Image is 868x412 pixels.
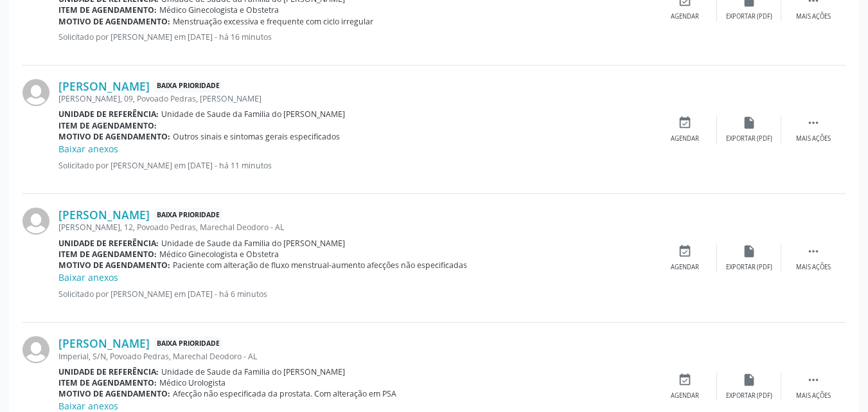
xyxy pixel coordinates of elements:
span: Médico Urologista [159,377,226,388]
span: Afecção não especificada da prostata. Com alteração em PSA [173,388,396,399]
a: Baixar anexos [58,271,118,283]
b: Item de agendamento: [58,377,157,388]
div: Mais ações [796,391,831,400]
span: Outros sinais e sintomas gerais especificados [173,131,340,142]
a: Baixar anexos [58,400,118,412]
div: Imperial, S/N, Povoado Pedras, Marechal Deodoro - AL [58,351,653,362]
b: Unidade de referência: [58,238,159,249]
b: Motivo de agendamento: [58,16,170,27]
span: Baixa Prioridade [154,208,222,222]
span: Médico Ginecologista e Obstetra [159,249,279,260]
b: Unidade de referência: [58,109,159,120]
span: Baixa Prioridade [154,80,222,93]
span: Paciente com alteração de fluxo menstrual-aumento afecções não especificadas [173,260,467,271]
p: Solicitado por [PERSON_NAME] em [DATE] - há 16 minutos [58,31,653,42]
div: Exportar (PDF) [726,263,772,272]
i:  [806,244,820,258]
div: Mais ações [796,12,831,21]
div: Agendar [671,391,699,400]
b: Motivo de agendamento: [58,260,170,271]
b: Motivo de agendamento: [58,131,170,142]
span: Médico Ginecologista e Obstetra [159,4,279,15]
i: insert_drive_file [742,244,756,258]
img: img [22,208,49,235]
a: [PERSON_NAME] [58,208,150,222]
div: Exportar (PDF) [726,12,772,21]
b: Unidade de referência: [58,366,159,377]
p: Solicitado por [PERSON_NAME] em [DATE] - há 11 minutos [58,160,653,171]
a: [PERSON_NAME] [58,79,150,93]
i: event_available [678,373,692,387]
div: Mais ações [796,134,831,143]
i:  [806,373,820,387]
span: Unidade de Saude da Familia do [PERSON_NAME] [161,366,345,377]
p: Solicitado por [PERSON_NAME] em [DATE] - há 6 minutos [58,289,653,300]
a: Baixar anexos [58,143,118,155]
b: Item de agendamento: [58,249,157,260]
i: insert_drive_file [742,116,756,130]
div: Agendar [671,134,699,143]
div: [PERSON_NAME], 09, Povoado Pedras, [PERSON_NAME] [58,93,653,104]
b: Motivo de agendamento: [58,388,170,399]
div: Agendar [671,263,699,272]
div: [PERSON_NAME], 12, Povoado Pedras, Marechal Deodoro - AL [58,222,653,233]
span: Unidade de Saude da Familia do [PERSON_NAME] [161,238,345,249]
i:  [806,116,820,130]
i: event_available [678,116,692,130]
i: insert_drive_file [742,373,756,387]
div: Exportar (PDF) [726,134,772,143]
i: event_available [678,244,692,258]
b: Item de agendamento: [58,120,157,131]
span: Menstruação excessiva e frequente com ciclo irregular [173,16,373,27]
div: Exportar (PDF) [726,391,772,400]
img: img [22,336,49,363]
a: [PERSON_NAME] [58,336,150,350]
img: img [22,79,49,106]
div: Agendar [671,12,699,21]
b: Item de agendamento: [58,4,157,15]
span: Unidade de Saude da Familia do [PERSON_NAME] [161,109,345,120]
div: Mais ações [796,263,831,272]
span: Baixa Prioridade [154,337,222,350]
